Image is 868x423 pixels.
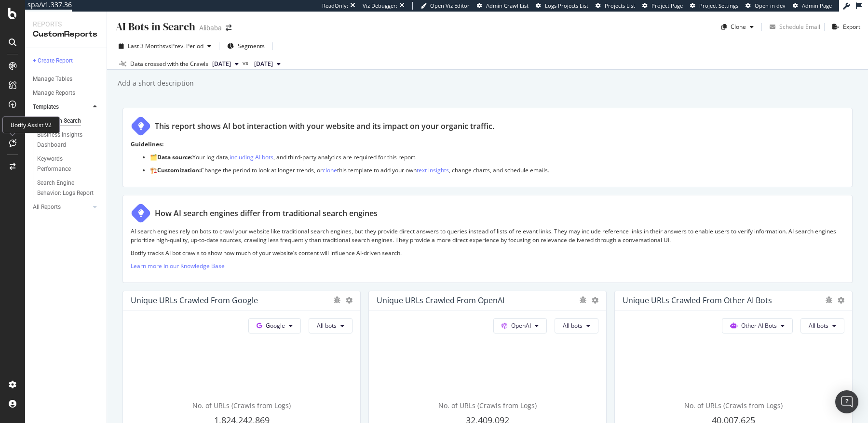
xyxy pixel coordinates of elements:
[208,58,243,70] button: [DATE]
[746,2,786,10] a: Open in dev
[238,42,265,50] span: Segments
[254,60,273,68] span: 2025 Jun. 18th
[131,262,225,270] a: Learn more in our Knowledge Base
[486,2,529,9] span: Admin Crawl List
[642,2,683,10] a: Project Page
[115,19,195,34] div: AI Bots in Search
[545,2,588,9] span: Logs Projects List
[718,19,758,35] button: Clone
[157,153,192,161] strong: Data source:
[122,195,853,283] div: How AI search engines differ from traditional search enginesAI search engines rely on bots to cra...
[122,108,853,187] div: This report shows AI bot interaction with your website and its impact on your organic traffic.Gui...
[596,2,635,10] a: Projects List
[248,318,301,333] button: Google
[115,38,215,54] button: Last 3 MonthsvsPrev. Period
[37,154,100,174] a: Keywords Performance
[33,88,100,98] a: Manage Reports
[33,29,99,40] div: CustomReports
[157,166,201,174] strong: Customization:
[800,318,844,333] button: All bots
[37,116,100,126] a: AI Bots in Search
[33,102,59,112] div: Templates
[250,58,285,70] button: [DATE]
[33,56,73,66] div: + Create Report
[699,2,738,9] span: Project Settings
[438,401,537,410] span: No. of URLs (Crawls from Logs)
[731,23,746,31] div: Clone
[192,401,291,410] span: No. of URLs (Crawls from Logs)
[317,321,337,330] span: All bots
[741,321,777,330] span: Other AI Bots
[793,2,832,10] a: Admin Page
[33,202,90,212] a: All Reports
[579,296,587,303] div: bug
[37,116,81,126] div: AI Bots in Search
[323,166,337,174] a: clone
[779,23,820,31] div: Schedule Email
[37,178,94,198] div: Search Engine Behavior: Logs Report
[684,401,783,410] span: No. of URLs (Crawls from Logs)
[690,2,738,10] a: Project Settings
[199,23,222,33] div: Alibaba
[230,153,273,161] a: including AI bots
[809,321,828,330] span: All bots
[117,78,194,88] div: Add a short description
[333,296,341,303] div: bug
[33,88,75,98] div: Manage Reports
[33,102,90,112] a: Templates
[430,2,470,9] span: Open Viz Editor
[37,130,100,150] a: Business Insights Dashboard
[155,121,494,132] div: This report shows AI bot interaction with your website and its impact on your organic traffic.
[226,25,231,31] div: arrow-right-arrow-left
[651,2,683,9] span: Project Page
[2,116,60,133] div: Botify Assist V2
[212,60,231,68] span: 2025 Sep. 15th
[722,318,793,333] button: Other AI Bots
[802,2,832,9] span: Admin Page
[155,208,378,219] div: How AI search engines differ from traditional search engines
[511,321,531,330] span: OpenAI
[37,178,100,198] a: Search Engine Behavior: Logs Report
[33,74,100,84] a: Manage Tables
[131,140,163,148] strong: Guidelines:
[377,295,504,305] div: Unique URLs Crawled from OpenAI
[493,318,547,333] button: OpenAI
[835,390,858,413] div: Open Intercom Messenger
[766,19,820,35] button: Schedule Email
[605,2,635,9] span: Projects List
[33,202,61,212] div: All Reports
[33,56,100,66] a: + Create Report
[266,321,285,330] span: Google
[243,59,250,67] span: vs
[131,227,844,244] p: AI search engines rely on bots to crawl your website like traditional search engines, but they pr...
[843,23,860,31] div: Export
[165,42,203,50] span: vs Prev. Period
[150,153,844,161] p: 🗂️ Your log data, , and third-party analytics are required for this report.
[128,42,165,50] span: Last 3 Months
[555,318,598,333] button: All bots
[825,296,833,303] div: bug
[131,249,844,257] p: Botify tracks AI bot crawls to show how much of your website’s content will influence AI-driven s...
[223,38,269,54] button: Segments
[33,19,99,29] div: Reports
[536,2,588,10] a: Logs Projects List
[420,2,470,10] a: Open Viz Editor
[150,166,844,174] p: 🏗️ Change the period to look at longer trends, or this template to add your own , change charts, ...
[755,2,786,9] span: Open in dev
[623,295,772,305] div: Unique URLs Crawled from Other AI Bots
[322,2,348,10] div: ReadOnly:
[130,60,208,68] div: Data crossed with the Crawls
[828,19,860,35] button: Export
[37,154,91,174] div: Keywords Performance
[37,130,93,150] div: Business Insights Dashboard
[363,2,397,10] div: Viz Debugger:
[477,2,529,10] a: Admin Crawl List
[309,318,353,333] button: All bots
[131,295,258,305] div: Unique URLs Crawled from Google
[563,321,583,330] span: All bots
[417,166,449,174] a: text insights
[33,74,72,84] div: Manage Tables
